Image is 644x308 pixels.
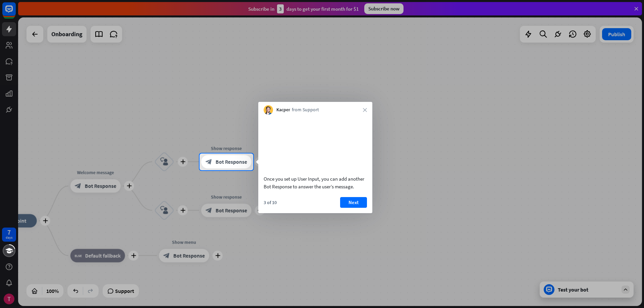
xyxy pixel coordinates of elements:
i: block_bot_response [206,159,212,165]
span: Kacper [276,107,290,113]
i: close [363,108,367,112]
span: from Support [292,107,319,113]
div: 3 of 10 [264,199,277,205]
button: Open LiveChat chat widget [5,3,25,23]
span: Bot Response [216,159,247,165]
button: Next [340,197,367,208]
div: Once you set up User Input, you can add another Bot Response to answer the user’s message. [264,175,367,190]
